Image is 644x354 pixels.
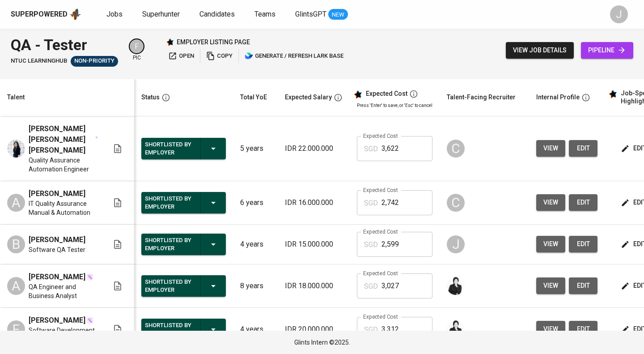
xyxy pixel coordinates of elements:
[447,140,465,158] div: C
[29,326,98,344] span: Software Development Engineer In Test (SDET)
[145,139,193,158] div: Shortlisted by Employer
[7,320,25,338] div: F
[166,49,196,63] button: open
[145,276,193,296] div: Shortlisted by Employer
[285,239,343,250] p: IDR 15.000.000
[543,239,558,250] span: view
[447,277,465,295] img: medwi@glints.com
[588,45,626,56] span: pipeline
[581,42,633,59] a: pipeline
[240,92,267,103] div: Total YoE
[142,10,180,18] span: Superhunter
[569,236,597,252] a: edit
[242,49,346,63] button: lark generate / refresh lark base
[576,239,590,250] span: edit
[106,9,124,20] a: Jobs
[141,234,226,255] button: Shortlisted by Employer
[141,138,226,159] button: Shortlisted by Employer
[608,90,617,98] img: glints_star.svg
[7,194,25,212] div: A
[364,324,378,335] p: SGD
[29,282,98,300] span: QA Engineer and Business Analyst
[11,57,67,65] span: NTUC LearningHub
[29,199,98,217] span: IT Quality Assurance Manual & Automation
[364,198,378,209] p: SGD
[610,5,628,23] div: J
[513,45,567,56] span: view job details
[447,92,516,103] div: Talent-Facing Recruiter
[141,319,226,340] button: Shortlisted by Employer
[29,156,98,174] span: Quality Assurance Automation Engineer
[206,51,233,61] span: copy
[7,140,25,158] img: Linda Nur Anisa Amalia
[447,194,465,212] div: C
[141,275,226,297] button: Shortlisted by Employer
[295,10,326,18] span: GlintsGPT
[86,273,93,281] img: magic_wand.svg
[204,49,235,63] button: copy
[69,8,81,21] img: app logo
[357,102,432,109] p: Press 'Enter' to save, or 'Esc' to cancel
[166,38,174,46] img: Glints Star
[240,143,271,154] p: 5 years
[536,194,565,211] button: view
[145,320,193,339] div: Shortlisted by Employer
[285,197,343,208] p: IDR 16.000.000
[254,9,277,20] a: Teams
[576,280,590,291] span: edit
[285,92,332,103] div: Expected Salary
[142,9,182,20] a: Superhunter
[245,51,254,60] img: lark
[447,235,465,253] div: J
[29,188,85,199] span: [PERSON_NAME]
[95,136,98,139] img: magic_wand.svg
[129,38,144,62] div: pic
[71,56,118,67] div: Sufficient Talents in Pipeline
[295,9,348,20] a: GlintsGPT NEW
[141,192,226,213] button: Shortlisted by Employer
[71,57,118,65] span: Non-Priority
[11,8,81,21] a: Superpoweredapp logo
[569,277,597,294] button: edit
[285,281,343,291] p: IDR 18.000.000
[285,143,343,154] p: IDR 22.000.000
[240,197,271,208] p: 6 years
[11,9,68,20] div: Superpowered
[353,90,362,99] img: glints_star.svg
[569,194,597,211] button: edit
[543,324,558,335] span: view
[328,10,348,19] span: NEW
[536,92,580,103] div: Internal Profile
[543,197,558,208] span: view
[536,321,565,337] button: view
[145,235,193,254] div: Shortlisted by Employer
[506,42,574,59] button: view job details
[106,10,123,18] span: Jobs
[141,92,160,103] div: Status
[199,9,237,20] a: Candidates
[569,321,597,337] button: edit
[129,38,144,54] div: F
[364,239,378,250] p: SGD
[240,324,271,335] p: 4 years
[177,38,250,47] p: employer listing page
[29,235,85,245] span: [PERSON_NAME]
[447,320,465,338] img: medwi@glints.com
[145,193,193,213] div: Shortlisted by Employer
[7,277,25,295] div: A
[576,197,590,208] span: edit
[29,124,94,156] span: [PERSON_NAME] [PERSON_NAME] [PERSON_NAME]
[576,143,590,154] span: edit
[29,272,85,282] span: [PERSON_NAME]
[536,236,565,252] button: view
[569,140,597,157] a: edit
[543,280,558,291] span: view
[543,143,558,154] span: view
[576,324,590,335] span: edit
[29,245,85,254] span: Software QA Tester
[245,51,343,61] span: generate / refresh lark base
[240,239,271,250] p: 4 years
